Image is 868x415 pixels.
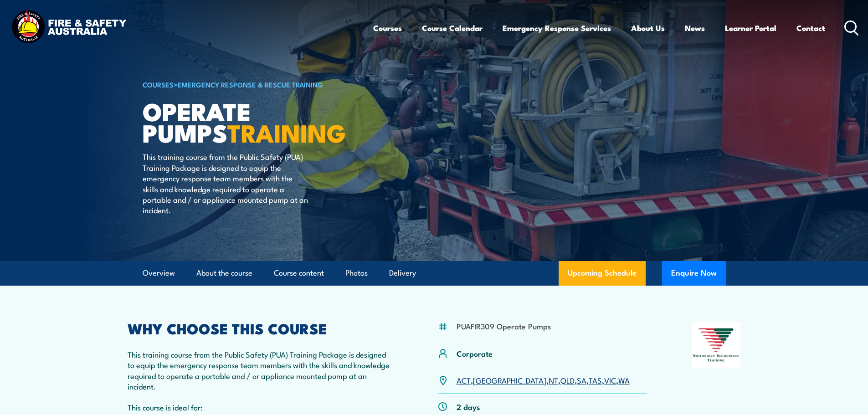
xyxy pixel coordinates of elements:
[685,16,705,40] a: News
[725,16,776,40] a: Learner Portal
[457,348,493,359] p: Corporate
[559,261,646,286] a: Upcoming Schedule
[457,401,480,412] p: 2 days
[560,374,575,385] a: QLD
[128,322,394,334] h2: WHY CHOOSE THIS COURSE
[457,374,471,385] a: ACT
[143,79,174,89] a: COURSES
[692,322,741,368] img: Nationally Recognised Training logo.
[503,16,611,40] a: Emergency Response Services
[662,261,726,286] button: Enquire Now
[274,261,324,285] a: Course content
[389,261,416,285] a: Delivery
[227,113,346,151] strong: TRAINING
[196,261,252,285] a: About the course
[373,16,402,40] a: Courses
[796,16,825,40] a: Contact
[631,16,665,40] a: About Us
[345,261,368,285] a: Photos
[128,349,394,392] p: This training course from the Public Safety (PUA) Training Package is designed to equip the emerg...
[143,151,309,215] p: This training course from the Public Safety (PUA) Training Package is designed to equip the emerg...
[178,79,323,89] a: Emergency Response & Rescue Training
[473,374,546,385] a: [GEOGRAPHIC_DATA]
[457,375,630,385] p: , , , , , , ,
[604,374,616,385] a: VIC
[422,16,483,40] a: Course Calendar
[618,374,630,385] a: WA
[143,261,175,285] a: Overview
[577,374,586,385] a: SA
[589,374,602,385] a: TAS
[143,79,368,90] h6: >
[143,100,368,143] h1: Operate Pumps
[128,402,394,412] p: This course is ideal for:
[457,321,551,331] li: PUAFIR309 Operate Pumps
[549,374,558,385] a: NT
